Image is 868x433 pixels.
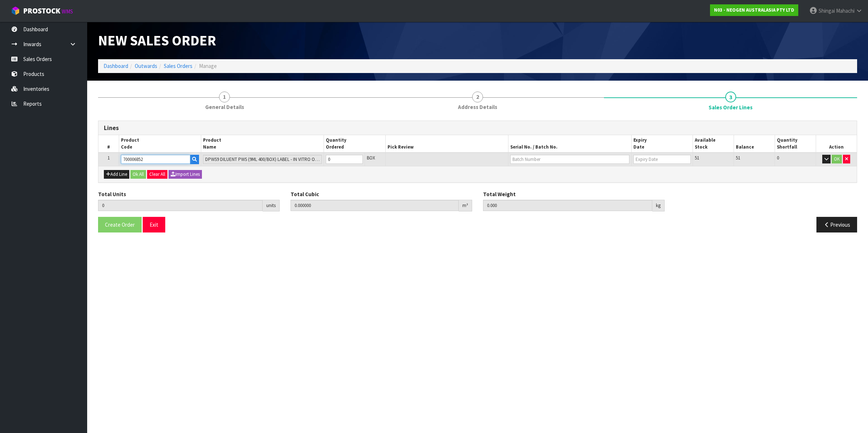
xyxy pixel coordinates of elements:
[777,155,779,161] span: 0
[836,7,855,14] span: Mahachi
[631,135,693,153] th: Expiry Date
[98,115,857,238] span: Sales Order Lines
[326,155,363,164] input: Qty Ordered
[291,200,459,211] input: Total Cubic
[734,135,775,153] th: Balance
[203,155,322,164] input: Name
[709,104,753,111] span: Sales Order Lines
[169,170,202,179] button: Import Lines
[119,135,201,153] th: Product Code
[143,217,165,232] button: Exit
[775,135,816,153] th: Quantity Shortfall
[816,217,857,232] button: Previous
[105,221,135,228] span: Create Order
[652,200,665,211] div: kg
[291,190,319,198] label: Total Cubic
[104,170,129,179] button: Add Line
[324,135,385,153] th: Quantity Ordered
[263,200,280,211] div: units
[164,62,192,69] a: Sales Orders
[199,62,217,69] span: Manage
[135,62,157,69] a: Outwards
[508,135,632,153] th: Serial No. / Batch No.
[633,155,691,164] input: Expiry Date
[483,190,516,198] label: Total Weight
[458,103,497,111] span: Address Details
[459,200,472,211] div: m³
[98,135,119,153] th: #
[385,135,508,153] th: Pick Review
[205,103,244,111] span: General Details
[23,6,60,16] span: ProStock
[714,7,794,13] strong: N03 - NEOGEN AUSTRALASIA PTY LTD
[816,135,857,153] th: Action
[472,92,483,102] span: 2
[367,155,375,161] span: BOX
[693,135,734,153] th: Available Stock
[147,170,167,179] button: Clear All
[510,155,629,164] input: Batch Number
[108,155,110,161] span: 1
[819,7,835,14] span: Shingai
[98,200,263,211] input: Total Units
[736,155,740,161] span: 51
[104,125,851,131] h3: Lines
[11,6,20,15] img: cube-alt.png
[98,31,216,49] span: New Sales Order
[832,155,842,163] button: OK
[104,62,128,69] a: Dashboard
[219,92,230,102] span: 1
[121,155,190,164] input: Code
[130,170,146,179] button: Ok All
[98,190,126,198] label: Total Units
[483,200,652,211] input: Total Weight
[725,92,736,102] span: 3
[695,155,699,161] span: 51
[98,217,142,232] button: Create Order
[201,135,324,153] th: Product Name
[62,8,73,15] small: WMS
